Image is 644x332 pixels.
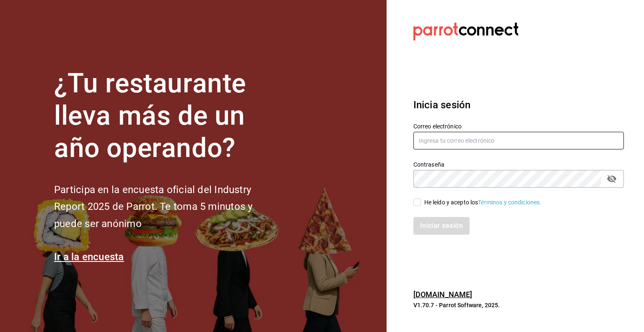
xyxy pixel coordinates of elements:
h2: Participa en la encuesta oficial del Industry Report 2025 de Parrot. Te toma 5 minutos y puede se... [54,181,280,233]
input: Ingresa tu correo electrónico [413,132,624,149]
p: V1.70.7 - Parrot Software, 2025. [413,301,624,309]
a: Términos y condiciones. [478,199,541,206]
h3: Inicia sesión [413,97,624,112]
label: Contraseña [413,162,624,167]
button: passwordField [605,172,619,186]
a: Ir a la encuesta [54,251,124,263]
a: [DOMAIN_NAME] [413,290,473,299]
h1: ¿Tu restaurante lleva más de un año operando? [54,68,280,164]
div: He leído y acepto los [424,198,542,207]
label: Correo electrónico [413,123,624,129]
